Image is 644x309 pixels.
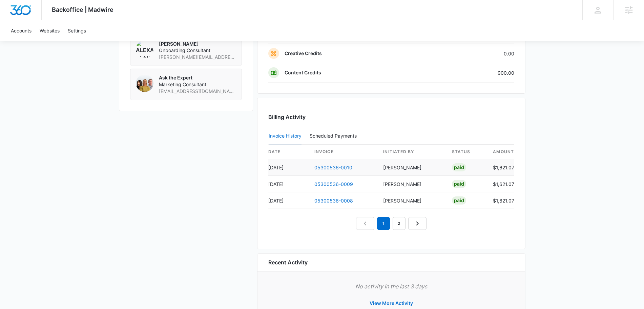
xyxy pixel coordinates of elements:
a: 05300536-0009 [314,181,353,187]
p: No activity in the last 3 days [268,282,514,290]
td: [PERSON_NAME] [378,176,446,192]
td: $1,621.07 [487,192,514,209]
p: Ask the Expert [159,74,236,81]
p: Content Credits [285,69,321,76]
a: Websites [36,20,64,41]
span: Backoffice | Madwire [52,6,113,13]
a: 05300536-0008 [314,198,353,204]
td: 900.00 [442,63,514,82]
td: [DATE] [268,159,309,176]
div: Paid [452,196,466,205]
p: [PERSON_NAME] [159,41,236,47]
th: Initiated By [378,145,446,159]
span: [PERSON_NAME][EMAIL_ADDRESS][PERSON_NAME][DOMAIN_NAME] [159,54,236,61]
img: Ask the Expert [136,74,153,92]
td: $1,621.07 [487,159,514,176]
div: Scheduled Payments [310,134,359,138]
a: Next Page [408,217,427,230]
em: 1 [377,217,390,230]
td: $1,621.07 [487,176,514,192]
td: [PERSON_NAME] [378,192,446,209]
td: [DATE] [268,192,309,209]
a: Page 2 [393,217,406,230]
th: status [446,145,487,159]
p: Creative Credits [285,50,322,57]
th: amount [487,145,514,159]
h6: Recent Activity [268,258,308,266]
a: Accounts [7,20,36,41]
span: Marketing Consultant [159,81,236,88]
a: 05300536-0010 [314,165,352,170]
th: invoice [309,145,378,159]
td: 0.00 [442,44,514,63]
span: [EMAIL_ADDRESS][DOMAIN_NAME] [159,88,236,95]
th: date [268,145,309,159]
td: [DATE] [268,176,309,192]
a: Settings [64,20,90,41]
button: Invoice History [269,128,302,144]
nav: Pagination [356,217,427,230]
h3: Billing Activity [268,113,514,121]
img: Alexander Blaho [136,41,153,58]
div: Paid [452,163,466,171]
td: [PERSON_NAME] [378,159,446,176]
span: Onboarding Consultant [159,47,236,54]
div: Paid [452,180,466,188]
